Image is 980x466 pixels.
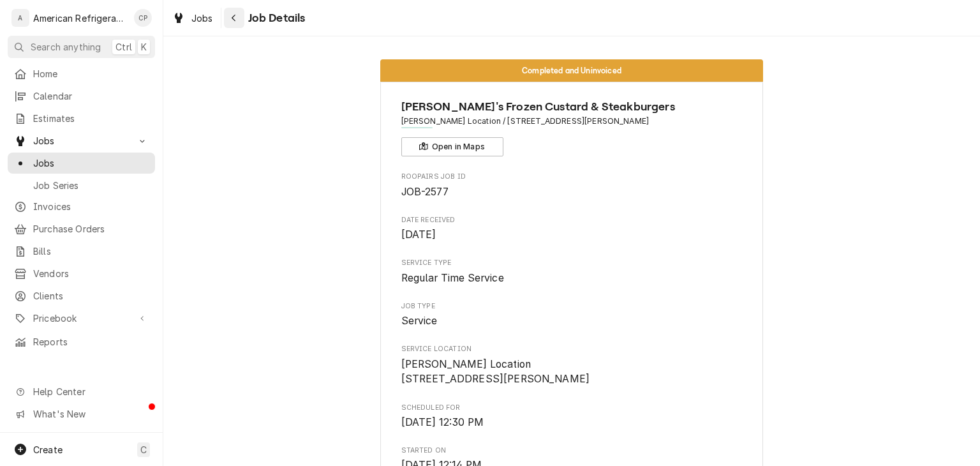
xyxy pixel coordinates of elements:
[11,9,29,27] div: A
[11,9,29,27] div: American Refrigeration LLC's Avatar
[33,385,147,398] span: Help Center
[401,416,484,428] span: [DATE] 12:30 PM
[401,358,590,386] span: [PERSON_NAME] Location [STREET_ADDRESS][PERSON_NAME]
[401,271,743,286] span: Service Type
[401,357,743,387] span: Service Location
[401,315,438,327] span: Service
[8,263,155,284] a: Vendors
[380,59,763,82] div: Status
[401,172,743,182] span: Roopairs Job ID
[244,10,306,27] span: Job Details
[401,186,449,198] span: JOB-2577
[401,272,504,284] span: Regular Time Service
[401,301,743,312] span: Job Type
[31,40,101,54] span: Search anything
[191,11,213,25] span: Jobs
[33,267,149,280] span: Vendors
[8,241,155,262] a: Bills
[401,313,743,329] span: Job Type
[224,8,244,28] button: Navigate back
[8,36,155,58] button: Search anythingCtrlK
[401,446,743,456] span: Started On
[33,89,149,103] span: Calendar
[8,218,155,239] a: Purchase Orders
[401,415,743,430] span: Scheduled For
[8,308,155,329] a: Go to Pricebook
[401,229,436,241] span: [DATE]
[33,222,149,236] span: Purchase Orders
[134,9,152,27] div: Cordel Pyle's Avatar
[33,200,149,213] span: Invoices
[33,444,63,455] span: Create
[33,156,149,170] span: Jobs
[141,40,147,54] span: K
[401,227,743,243] span: Date Received
[33,289,149,303] span: Clients
[8,63,155,84] a: Home
[33,11,127,25] div: American Refrigeration LLC
[401,403,743,430] div: Scheduled For
[401,258,743,268] span: Service Type
[33,134,130,147] span: Jobs
[33,244,149,258] span: Bills
[401,258,743,285] div: Service Type
[401,184,743,200] span: Roopairs Job ID
[401,98,743,116] span: Name
[401,344,743,354] span: Service Location
[167,8,218,29] a: Jobs
[401,116,743,127] span: Address
[401,215,743,225] span: Date Received
[401,137,503,156] button: Open in Maps
[33,179,149,192] span: Job Series
[8,285,155,306] a: Clients
[8,403,155,425] a: Go to What's New
[33,312,130,325] span: Pricebook
[8,153,155,174] a: Jobs
[401,403,743,413] span: Scheduled For
[522,66,621,75] span: Completed and Uninvoiced
[33,407,147,421] span: What's New
[8,196,155,217] a: Invoices
[8,130,155,151] a: Go to Jobs
[401,301,743,329] div: Job Type
[115,40,132,54] span: Ctrl
[33,112,149,125] span: Estimates
[33,67,149,80] span: Home
[401,98,743,156] div: Client Information
[8,381,155,402] a: Go to Help Center
[8,86,155,107] a: Calendar
[401,344,743,387] div: Service Location
[140,443,147,456] span: C
[8,331,155,352] a: Reports
[134,9,152,27] div: CP
[401,215,743,243] div: Date Received
[401,172,743,199] div: Roopairs Job ID
[33,335,149,349] span: Reports
[8,175,155,196] a: Job Series
[8,108,155,129] a: Estimates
